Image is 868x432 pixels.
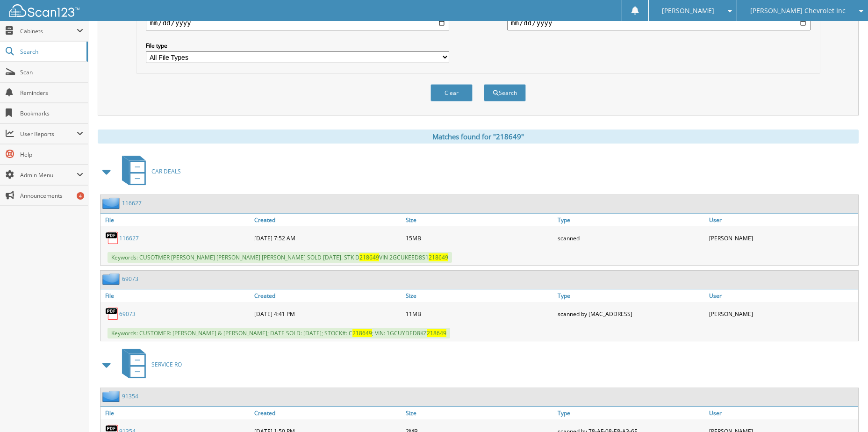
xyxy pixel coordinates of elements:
a: Type [555,214,707,226]
div: scanned by [MAC_ADDRESS] [555,304,707,323]
div: [PERSON_NAME] [707,304,858,323]
input: end [507,15,811,30]
a: User [707,407,858,419]
img: scan123-logo-white.svg [9,4,79,17]
span: 218649 [352,329,372,337]
span: Scan [20,68,83,76]
span: [PERSON_NAME] Chevrolet Inc [750,8,846,14]
span: 218649 [359,253,379,261]
span: Help [20,151,83,158]
span: 218649 [427,329,446,337]
div: [PERSON_NAME] [707,229,858,247]
a: Created [252,289,403,302]
a: Created [252,407,403,419]
img: folder2.png [102,273,122,285]
a: User [707,214,858,226]
button: Search [484,84,526,101]
a: File [100,289,252,302]
a: Type [555,407,707,419]
div: [DATE] 7:52 AM [252,229,403,247]
div: 4 [77,192,84,200]
div: 11MB [403,304,555,323]
span: SERVICE RO [151,360,182,368]
a: 69073 [119,310,136,318]
img: PDF.png [105,307,119,321]
span: Keywords: CUSTOMER: [PERSON_NAME] & [PERSON_NAME]; DATE SOLD: [DATE]; STOCK#: C ; VIN: 1GCUYDED8KZ [108,328,450,338]
img: folder2.png [102,197,122,209]
div: [DATE] 4:41 PM [252,304,403,323]
a: 116627 [122,199,142,207]
div: Matches found for "218649" [98,130,859,144]
iframe: Chat Widget [821,387,868,432]
a: User [707,289,858,302]
input: start [146,15,449,30]
span: Cabinets [20,27,77,35]
a: Size [403,289,555,302]
span: [PERSON_NAME] [662,8,714,14]
a: File [100,214,252,226]
span: Admin Menu [20,171,77,179]
span: 218649 [429,253,448,261]
div: scanned [555,229,707,247]
a: SERVICE RO [116,346,182,383]
span: Announcements [20,192,83,200]
img: PDF.png [105,231,119,245]
a: CAR DEALS [116,153,181,190]
label: File type [146,42,449,50]
a: 91354 [122,392,138,400]
img: folder2.png [102,390,122,402]
a: 116627 [119,234,139,242]
span: Reminders [20,89,83,97]
a: File [100,407,252,419]
a: 69073 [122,275,138,283]
span: Search [20,48,82,56]
span: User Reports [20,130,77,138]
span: CAR DEALS [151,167,181,175]
span: Keywords: CUSOTMER [PERSON_NAME] [PERSON_NAME] [PERSON_NAME] SOLD [DATE]. STK D VIN 2GCUKEED8S1 [108,252,452,263]
a: Type [555,289,707,302]
span: Bookmarks [20,109,83,117]
a: Size [403,214,555,226]
div: 15MB [403,229,555,247]
button: Clear [430,84,473,101]
a: Created [252,214,403,226]
a: Size [403,407,555,419]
